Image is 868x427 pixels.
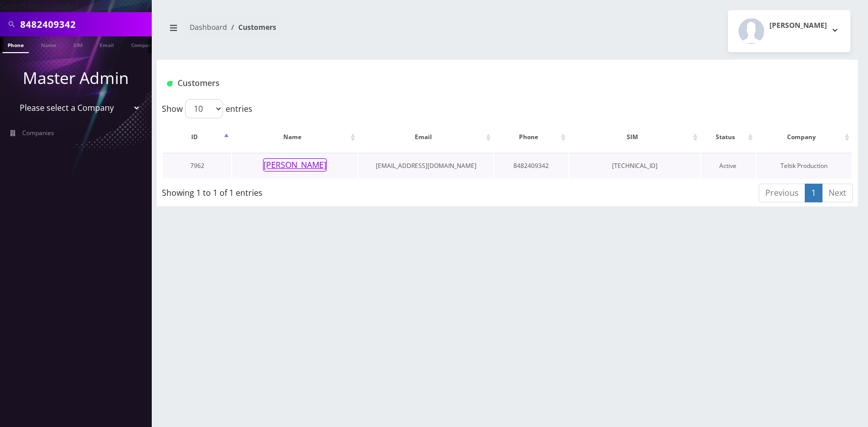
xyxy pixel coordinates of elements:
[52,1,78,12] strong: Global
[162,183,442,199] div: Showing 1 to 1 of 1 entries
[22,129,54,137] span: Companies
[494,122,568,152] th: Phone: activate to sort column ascending
[164,17,500,46] nav: breadcrumb
[20,15,149,34] input: Search All Companies
[701,122,755,152] th: Status: activate to sort column ascending
[359,153,493,179] td: [EMAIL_ADDRESS][DOMAIN_NAME]
[822,184,853,202] a: Next
[805,184,822,202] a: 1
[756,122,852,152] th: Company: activate to sort column ascending
[190,22,227,32] a: Dashboard
[232,122,358,152] th: Name: activate to sort column ascending
[359,122,493,152] th: Email: activate to sort column ascending
[36,36,61,52] a: Name
[163,122,231,152] th: ID: activate to sort column descending
[569,153,700,179] td: [TECHNICAL_ID]
[701,153,755,179] td: Active
[728,10,850,52] button: [PERSON_NAME]
[759,184,805,202] a: Previous
[769,21,827,30] h2: [PERSON_NAME]
[3,36,29,53] a: Phone
[494,153,568,179] td: 8482409342
[68,36,88,52] a: SIM
[167,78,732,88] h1: Customers
[185,99,223,118] select: Showentries
[569,122,700,152] th: SIM: activate to sort column ascending
[227,22,276,32] li: Customers
[126,36,160,52] a: Company
[163,153,231,179] td: 7962
[756,153,852,179] td: Teltik Production
[95,36,119,52] a: Email
[162,99,252,118] label: Show entries
[263,158,327,172] button: [PERSON_NAME]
